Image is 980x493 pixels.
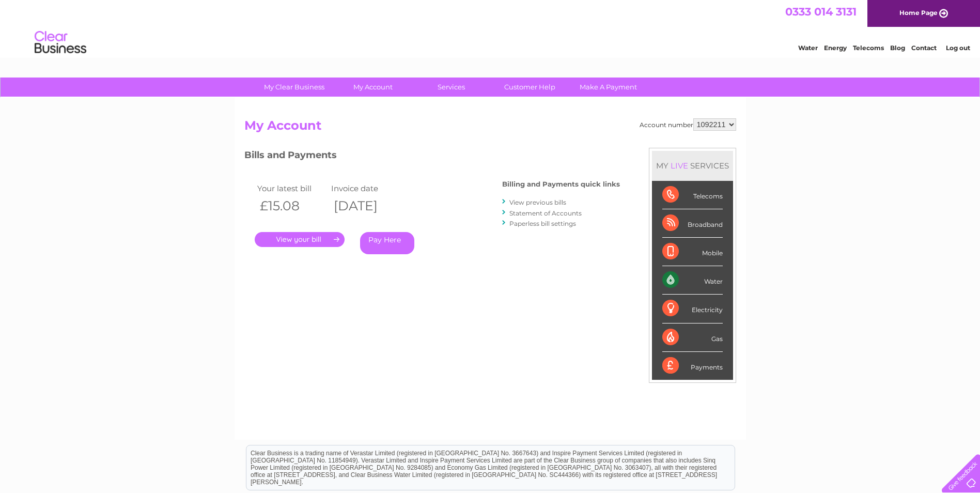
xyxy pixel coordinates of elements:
[798,44,818,52] a: Water
[890,44,905,52] a: Blog
[502,180,620,188] h4: Billing and Payments quick links
[509,198,566,206] a: View previous bills
[244,148,620,166] h3: Bills and Payments
[487,78,572,97] a: Customer Help
[329,181,403,195] td: Invoice date
[662,181,723,209] div: Telecoms
[911,44,937,52] a: Contact
[409,78,494,97] a: Services
[255,181,329,195] td: Your latest bill
[652,151,733,180] div: MY SERVICES
[360,232,414,254] a: Pay Here
[255,195,329,217] th: £15.08
[244,118,736,138] h2: My Account
[329,195,403,217] th: [DATE]
[330,78,415,97] a: My Account
[252,78,337,97] a: My Clear Business
[640,118,736,131] div: Account number
[566,78,651,97] a: Make A Payment
[662,295,723,323] div: Electricity
[853,44,884,52] a: Telecoms
[662,323,723,352] div: Gas
[246,6,735,50] div: Clear Business is a trading name of Verastar Limited (registered in [GEOGRAPHIC_DATA] No. 3667643...
[946,44,970,52] a: Log out
[662,209,723,238] div: Broadband
[824,44,847,52] a: Energy
[509,220,576,227] a: Paperless bill settings
[662,266,723,295] div: Water
[668,161,690,171] div: LIVE
[509,209,582,217] a: Statement of Accounts
[785,5,857,18] a: 0333 014 3131
[662,238,723,266] div: Mobile
[662,352,723,380] div: Payments
[255,232,345,247] a: .
[34,27,87,58] img: logo.png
